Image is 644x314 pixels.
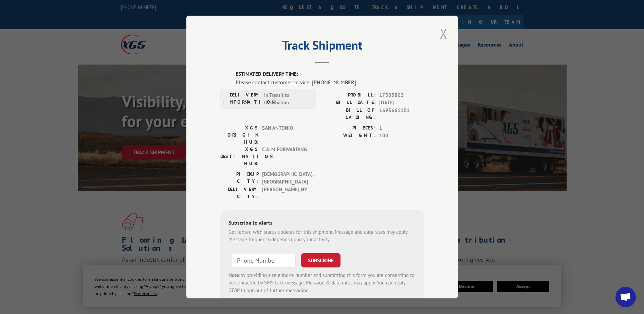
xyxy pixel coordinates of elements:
span: 17505802 [379,91,424,99]
label: XGS DESTINATION HUB: [220,146,259,167]
label: PICKUP CITY: [220,171,259,186]
button: Close modal [438,24,449,43]
label: BILL OF LADING: [322,107,376,121]
span: 1 [379,124,424,132]
span: [PERSON_NAME] , NY [262,186,308,200]
span: In Transit to Destination [264,91,310,107]
span: C & M FORWARDING [262,146,308,167]
div: Subscribe to alerts [228,219,416,228]
label: PROBILL: [322,91,376,99]
input: Phone Number [231,253,296,267]
span: SAN ANTONIO [262,124,308,146]
h2: Track Shipment [220,40,424,53]
div: by providing a telephone number and submitting this form you are consenting to be contacted by SM... [228,272,416,295]
span: [DEMOGRAPHIC_DATA] , [GEOGRAPHIC_DATA] [262,171,308,186]
label: PIECES: [322,124,376,132]
strong: Note: [228,272,240,278]
label: WEIGHT: [322,132,376,140]
label: XGS ORIGIN HUB: [220,124,259,146]
div: Please contact customer service: [PHONE_NUMBER]. [236,78,424,86]
span: 1695661101 [379,107,424,121]
label: BILL DATE: [322,99,376,107]
button: SUBSCRIBE [301,253,341,267]
span: [DATE] [379,99,424,107]
a: Open chat [615,287,636,307]
span: 100 [379,132,424,140]
div: Get texted with status updates for this shipment. Message and data rates may apply. Message frequ... [228,228,416,244]
label: DELIVERY CITY: [220,186,259,200]
label: ESTIMATED DELIVERY TIME: [236,70,424,78]
label: DELIVERY INFORMATION: [222,91,261,107]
